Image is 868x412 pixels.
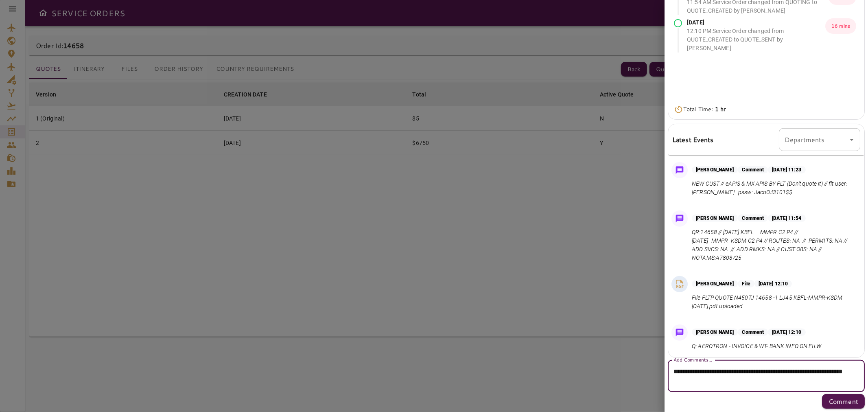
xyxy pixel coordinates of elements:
button: Comment [822,394,865,409]
p: 16 mins [825,18,856,34]
img: Message Icon [674,164,685,176]
p: Comment [738,329,768,336]
p: [DATE] 11:23 [768,166,805,173]
p: [PERSON_NAME] [692,215,738,222]
button: Open [846,134,857,145]
p: Comment [829,397,858,406]
h6: Latest Events [672,134,714,145]
p: Total Time: [683,105,726,114]
p: 12:10 PM : Service Order changed from QUOTE_CREATED to QUOTE_SENT by [PERSON_NAME] [687,27,825,53]
p: [DATE] [687,18,825,27]
p: [DATE] 11:54 [768,215,805,222]
b: 1 hr [715,105,726,113]
p: NEW CUST // eAPIS & MX APIS BY FLT (Don't quote it) // flt user: [PERSON_NAME] pssw: JacoOil3101$$ [692,180,857,197]
img: Message Icon [674,327,685,338]
img: Timer Icon [674,105,683,114]
img: Message Icon [674,213,685,224]
p: [DATE] 12:10 [768,329,805,336]
p: Comment [738,215,768,222]
p: [DATE] 12:10 [754,280,792,287]
p: [PERSON_NAME] [692,329,738,336]
label: Add Comments... [673,356,712,363]
p: QR:14658 // [DATE] KBFL MMPR C2 P4 // [DATE] MMPR KSDM C2 P4 // ROUTES: NA // PERMITS: NA // ADD ... [692,228,857,262]
img: PDF File [673,278,686,290]
p: File [738,280,754,287]
p: [PERSON_NAME] [692,166,738,173]
p: [PERSON_NAME] [692,280,738,287]
p: File FLTP QUOTE N450TJ 14658 -1 LJ45 KBFL-MMPR-KSDM [DATE].pdf uploaded [692,294,857,311]
p: Comment [738,166,768,173]
p: Q: AEROTRON - INVOICE & WT- BANK INFO ON FILW [692,342,821,351]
